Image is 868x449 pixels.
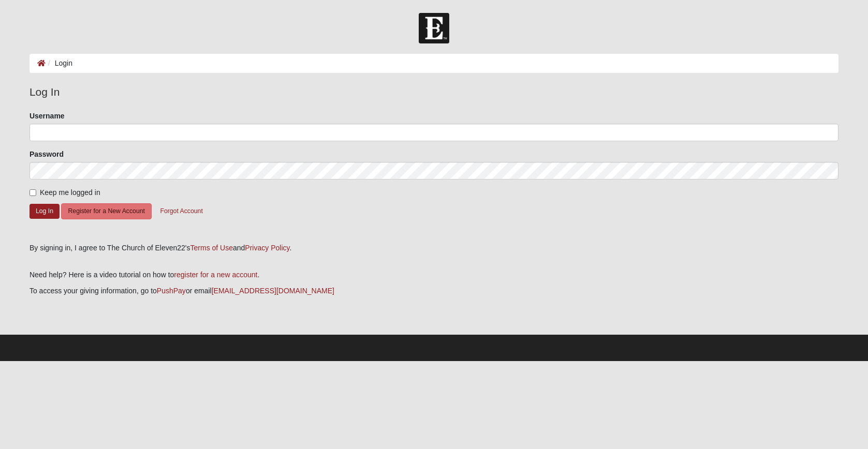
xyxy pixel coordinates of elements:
img: Church of Eleven22 Logo [419,13,449,43]
a: register for a new account [174,271,257,279]
legend: Log In [30,84,838,100]
span: Keep me logged in [40,188,100,197]
p: To access your giving information, go to or email [30,286,838,296]
div: By signing in, I agree to The Church of Eleven22's and . [30,243,838,253]
label: Username [30,111,65,121]
button: Register for a New Account [61,203,151,219]
li: Login [46,58,72,69]
input: Keep me logged in [30,189,36,196]
button: Forgot Account [153,203,209,219]
a: Privacy Policy [245,244,289,252]
a: Terms of Use [190,244,233,252]
a: [EMAIL_ADDRESS][DOMAIN_NAME] [212,287,334,295]
button: Log In [30,204,60,219]
p: Need help? Here is a video tutorial on how to . [30,270,838,280]
a: PushPay [157,287,186,295]
label: Password [30,149,64,159]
